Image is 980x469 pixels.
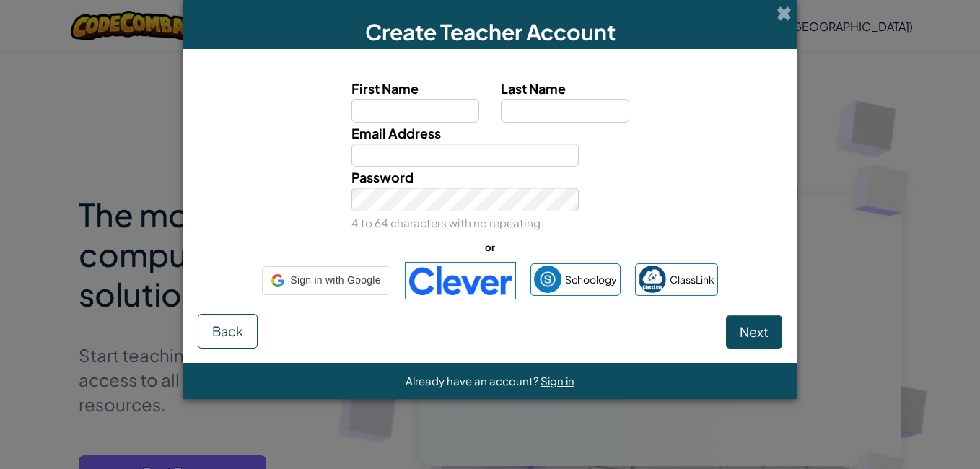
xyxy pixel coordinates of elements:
button: Back [198,314,258,349]
a: Sign in [541,374,574,387]
span: Email Address [351,125,441,141]
small: 4 to 64 characters with no repeating [351,216,541,229]
img: clever-logo-blue.png [405,262,516,299]
span: Back [212,323,243,339]
button: Next [726,315,782,349]
span: Sign in with Google [290,270,380,291]
span: Create Teacher Account [365,18,616,45]
span: Schoology [565,269,617,290]
span: Last Name [501,80,566,97]
div: Sign in with Google [262,266,390,295]
span: Already have an account? [406,374,541,387]
span: First Name [351,80,419,97]
img: schoology.png [534,266,561,293]
span: ClassLink [670,269,714,290]
img: classlink-logo-small.png [639,266,666,293]
span: Password [351,169,414,185]
span: or [478,237,502,258]
span: Next [740,323,769,340]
